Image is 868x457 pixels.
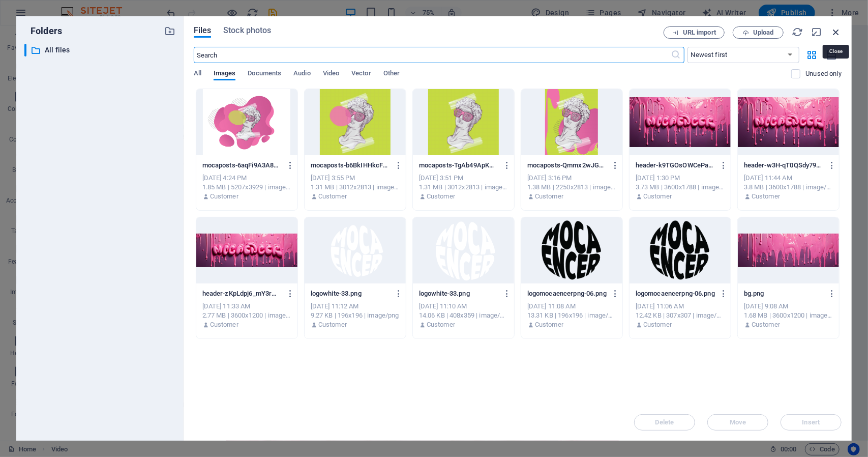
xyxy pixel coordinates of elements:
p: Customer [210,192,238,201]
p: All files [45,44,157,56]
div: 1.31 MB | 3012x2813 | image/png [311,183,400,192]
div: [DATE] 11:08 AM [527,302,616,311]
div: 1.68 MB | 3600x1200 | image/png [744,311,833,320]
i: Create new folder [164,25,175,37]
div: [DATE] 11:12 AM [311,302,400,311]
div: [DATE] 3:16 PM [527,174,616,183]
div: 13.31 KB | 196x196 | image/png [527,311,616,320]
p: mocaposts-b6BkIHHkcFu63xZDF8BEkw.png [311,161,391,170]
button: URL import [664,26,725,39]
span: Stock photos [223,24,271,37]
div: 12.42 KB | 307x307 | image/png [636,311,725,320]
p: bg.png [744,289,824,298]
p: logowhite-33.png [311,289,391,298]
div: [DATE] 3:55 PM [311,174,400,183]
p: mocaposts-6aqFi9A3A8CXyLRP0a0Pwg.jpg [202,161,282,170]
p: header-zKpLdpj6_mY3rm97G6-aIw.png [202,289,282,298]
p: mocaposts-TgAb49ApKQU30yzf6ZbGRg.png [419,161,499,170]
p: logomocaencerpng-06.png [636,289,715,298]
input: Search [194,47,671,63]
p: Unused only [805,69,842,78]
div: [DATE] 11:10 AM [419,302,508,311]
span: Audio [293,67,310,81]
p: Customer [427,192,455,201]
div: 1.38 MB | 2250x2813 | image/png [527,183,616,192]
span: Upload [753,30,774,36]
div: 9.27 KB | 196x196 | image/png [311,311,400,320]
p: Customer [643,320,672,329]
p: Customer [535,192,563,201]
div: [DATE] 11:06 AM [636,302,725,311]
p: logowhite-33.png [419,289,499,298]
div: 3.8 MB | 3600x1788 | image/png [744,183,833,192]
span: URL import [683,30,716,36]
div: 3.73 MB | 3600x1788 | image/png [636,183,725,192]
div: [DATE] 3:51 PM [419,174,508,183]
div: 2.77 MB | 3600x1200 | image/png [202,311,291,320]
p: Customer [318,320,347,329]
div: [DATE] 1:30 PM [636,174,725,183]
p: Customer [318,192,347,201]
span: Vector [351,67,371,81]
span: Video [323,67,339,81]
p: Customer [210,320,238,329]
div: 1.31 MB | 3012x2813 | image/png [419,183,508,192]
p: header-w3H-qT0QSdy798bj3d8axA.png [744,161,824,170]
span: Images [214,67,236,81]
p: Customer [535,320,563,329]
p: Customer [752,192,780,201]
span: All [194,67,201,81]
div: [DATE] 9:08 AM [744,302,833,311]
span: Documents [248,67,281,81]
div: [DATE] 11:44 AM [744,174,833,183]
p: Customer [752,320,780,329]
div: 1.85 MB | 5207x3929 | image/jpeg [202,183,291,192]
i: Minimize [811,26,822,38]
p: logomocaencerpng-06.png [527,289,607,298]
i: Reload [792,26,803,38]
span: Other [383,67,400,81]
div: [DATE] 11:33 AM [202,302,291,311]
div: ​ [24,44,26,56]
span: Files [194,24,212,37]
p: Customer [427,320,455,329]
div: 14.06 KB | 408x359 | image/png [419,311,508,320]
p: Folders [24,24,62,38]
p: Customer [643,192,672,201]
p: header-k9TGOsOWCePaHWB2cJYceA.png [636,161,715,170]
button: Upload [733,26,784,39]
p: mocaposts-Qmmx2wJGWcGWVG-xVSXlhA.png [527,161,607,170]
div: [DATE] 4:24 PM [202,174,291,183]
